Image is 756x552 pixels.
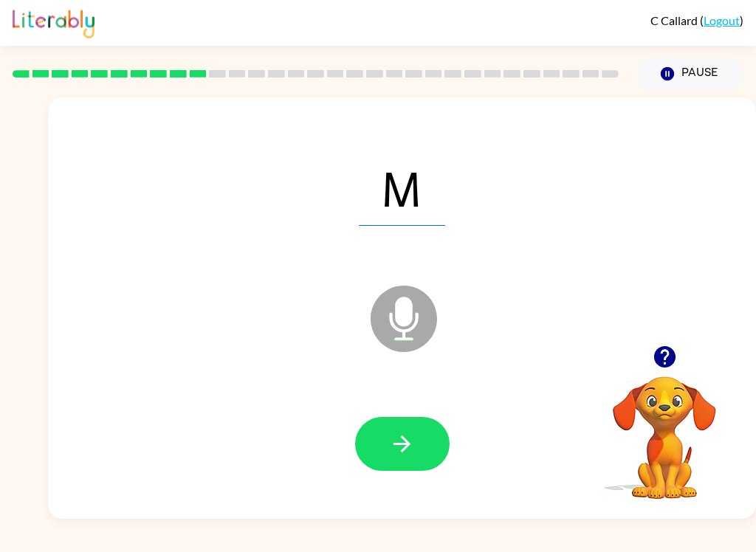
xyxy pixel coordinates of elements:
div: ( ) [650,13,743,27]
img: Literably [13,6,94,38]
video: Your browser must support playing .mp4 files to use Literably. Please try using another browser. [591,353,738,501]
span: M [359,149,445,226]
span: C Callard [650,13,700,27]
button: Pause [636,57,743,91]
a: Logout [704,13,740,27]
